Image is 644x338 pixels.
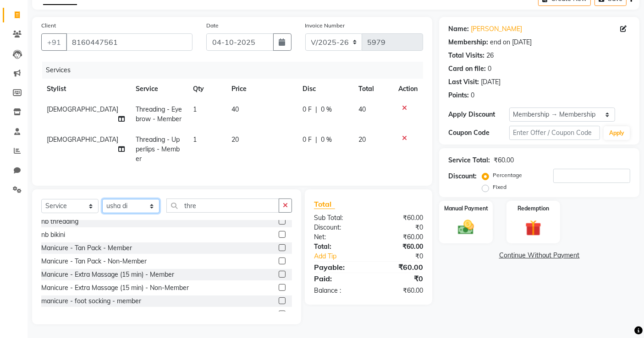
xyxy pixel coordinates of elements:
[448,38,488,47] div: Membership:
[41,33,67,51] button: +91
[41,243,132,253] div: Manicure - Tan Pack - Member
[369,286,430,295] div: ₹60.00
[307,273,369,284] div: Paid:
[41,296,141,306] div: manicure - foot socking - member
[448,51,484,60] div: Total Visits:
[307,262,369,273] div: Payable:
[448,172,477,181] div: Discount:
[226,79,297,99] th: Price
[393,79,423,99] th: Action
[47,105,118,113] span: [DEMOGRAPHIC_DATA]
[369,223,430,232] div: ₹0
[307,213,369,223] div: Sub Total:
[315,105,317,114] span: |
[231,105,239,113] span: 40
[41,283,189,293] div: Manicure - Extra Massage (15 min) - Non-Member
[448,64,486,74] div: Card on file:
[369,262,430,273] div: ₹60.00
[297,79,353,99] th: Disc
[41,270,174,279] div: Manicure - Extra Massage (15 min) - Member
[441,251,638,260] a: Continue Without Payment
[486,51,494,60] div: 26
[307,223,369,232] div: Discount:
[488,64,491,74] div: 0
[307,252,379,261] a: Add Tip
[307,232,369,242] div: Net:
[494,156,514,165] div: ₹60.00
[231,135,239,144] span: 20
[66,33,193,51] input: Search by Name/Mobile/Email/Code
[493,171,522,179] label: Percentage
[136,135,180,163] span: Threading - Upperlips - Member
[307,242,369,252] div: Total:
[47,135,118,144] span: [DEMOGRAPHIC_DATA]
[448,91,469,100] div: Points:
[41,257,147,266] div: Manicure - Tan Pack - Non-Member
[444,204,488,213] label: Manual Payment
[448,24,469,34] div: Name:
[520,218,546,238] img: _gift.svg
[303,105,312,114] span: 0 F
[41,21,56,30] label: Client
[517,204,549,213] label: Redemption
[448,128,509,138] div: Coupon Code
[379,252,430,261] div: ₹0
[305,21,345,30] label: Invoice Number
[315,135,317,145] span: |
[321,135,332,145] span: 0 %
[41,79,130,99] th: Stylist
[448,110,509,119] div: Apply Discount
[42,62,430,79] div: Services
[41,310,154,319] div: manicure - foot socking - non member
[481,77,501,87] div: [DATE]
[130,79,188,99] th: Service
[193,135,197,144] span: 1
[136,105,182,123] span: Threading - Eyebrow - Member
[359,105,366,113] span: 40
[369,213,430,223] div: ₹60.00
[604,126,630,140] button: Apply
[307,286,369,295] div: Balance :
[369,273,430,284] div: ₹0
[471,91,474,100] div: 0
[471,24,522,34] a: [PERSON_NAME]
[166,199,279,213] input: Search or Scan
[187,79,226,99] th: Qty
[369,242,430,252] div: ₹60.00
[509,126,600,140] input: Enter Offer / Coupon Code
[353,79,393,99] th: Total
[321,105,332,114] span: 0 %
[448,77,479,87] div: Last Visit:
[453,218,479,237] img: _cash.svg
[41,217,78,226] div: nb threading
[193,105,197,113] span: 1
[490,38,532,47] div: end on [DATE]
[448,156,490,165] div: Service Total:
[493,183,506,191] label: Fixed
[303,135,312,145] span: 0 F
[41,230,65,240] div: nb bikini
[206,21,219,30] label: Date
[359,135,366,144] span: 20
[369,232,430,242] div: ₹60.00
[314,199,335,209] span: Total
